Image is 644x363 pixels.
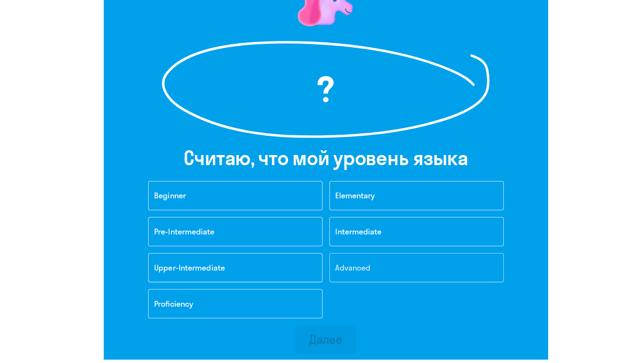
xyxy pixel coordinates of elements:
[332,268,367,277] span: Advanced
[146,187,319,216] button: Beginner
[211,79,433,114] h1: ?
[326,258,498,287] button: Advanced
[146,222,319,251] button: Pre-Intermediate
[146,258,319,287] button: Upper-Intermediate
[332,232,378,242] span: Intermediate
[332,196,371,206] span: Elementary
[153,196,184,206] span: Beginner
[153,232,212,242] span: Pre-Intermediate
[305,336,339,351] div: Далее
[146,294,319,323] button: Proficiency
[153,303,191,313] span: Proficiency
[326,222,498,251] button: Intermediate
[153,268,223,277] span: Upper-Intermediate
[292,329,352,358] button: Далее
[181,152,463,175] h2: Cчитаю, что мой уровень языка
[326,187,498,216] button: Elementary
